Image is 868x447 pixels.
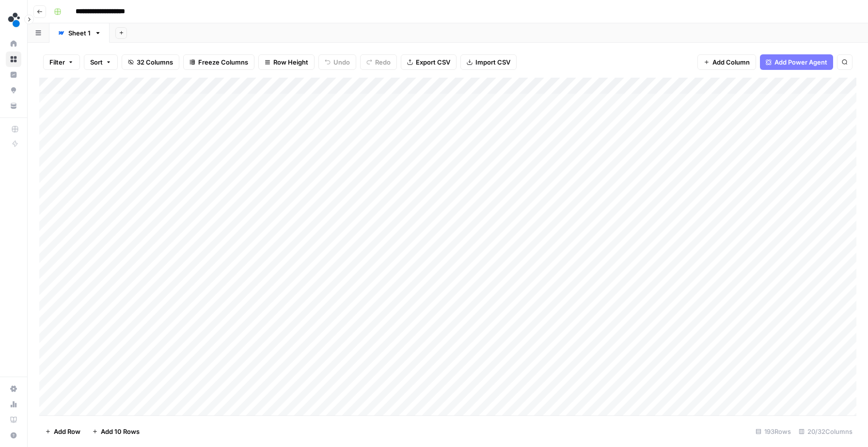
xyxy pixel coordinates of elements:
span: Import CSV [475,57,510,67]
button: Add Row [39,424,86,439]
button: Help + Support [6,428,21,443]
div: Sheet 1 [68,28,91,38]
button: Workspace: spot.ai [6,8,21,32]
div: 193 Rows [752,424,795,439]
a: Settings [6,381,21,397]
button: Add 10 Rows [86,424,145,439]
button: Add Power Agent [760,54,833,70]
button: Add Column [697,54,756,70]
a: Usage [6,397,21,412]
div: 20/32 Columns [795,424,856,439]
a: Your Data [6,98,21,114]
span: Freeze Columns [198,57,248,67]
span: Filter [49,57,65,67]
a: Learning Hub [6,412,21,428]
span: Add 10 Rows [101,427,140,436]
span: Add Row [54,427,80,436]
button: Export CSV [401,54,457,70]
button: Filter [43,54,80,70]
button: Redo [360,54,397,70]
a: Opportunities [6,83,21,98]
button: Undo [318,54,356,70]
a: Home [6,36,21,51]
img: spot.ai Logo [6,11,23,29]
span: Export CSV [416,57,450,67]
span: Undo [333,57,350,67]
span: Row Height [273,57,308,67]
span: Sort [90,57,103,67]
span: Add Power Agent [774,57,827,67]
span: 32 Columns [137,57,173,67]
span: Redo [375,57,391,67]
button: Sort [84,54,118,70]
span: Add Column [712,57,750,67]
button: Import CSV [460,54,517,70]
button: Row Height [258,54,315,70]
button: Freeze Columns [183,54,254,70]
button: 32 Columns [122,54,179,70]
a: Browse [6,51,21,67]
a: Insights [6,67,21,83]
a: Sheet 1 [49,23,110,43]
